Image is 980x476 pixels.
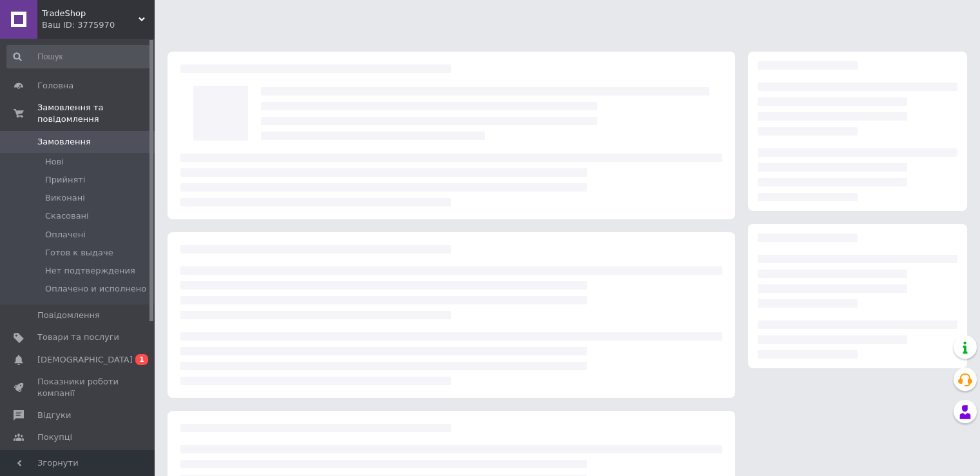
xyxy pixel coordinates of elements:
[45,265,135,277] span: Нет подтверждения
[45,192,85,204] span: Виконані
[45,283,146,295] span: Оплачено и исполнено
[37,410,71,421] span: Відгуки
[42,8,139,19] span: TradeShop
[37,431,72,443] span: Покупці
[37,136,91,148] span: Замовлення
[45,174,85,186] span: Прийняті
[45,156,64,168] span: Нові
[45,210,89,222] span: Скасовані
[37,80,73,92] span: Головна
[42,19,155,31] div: Ваш ID: 3775970
[45,247,113,259] span: Готов к выдаче
[6,45,152,68] input: Пошук
[45,229,86,241] span: Оплачені
[135,354,148,365] span: 1
[37,332,119,343] span: Товари та послуги
[37,310,100,321] span: Повідомлення
[37,354,133,366] span: [DEMOGRAPHIC_DATA]
[37,102,155,125] span: Замовлення та повідомлення
[37,376,119,399] span: Показники роботи компанії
